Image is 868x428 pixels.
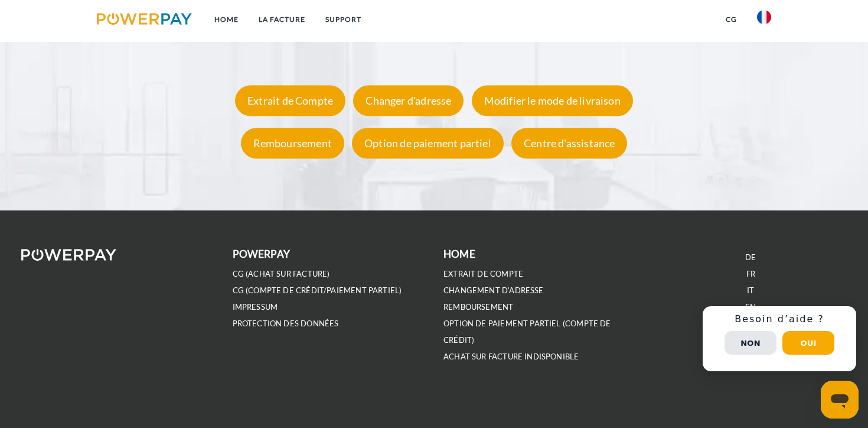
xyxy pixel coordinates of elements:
b: Home [443,248,475,260]
a: Extrait de Compte [232,95,348,108]
a: Home [204,9,249,30]
div: Extrait de Compte [235,86,345,116]
a: Changement d'adresse [443,286,544,296]
a: REMBOURSEMENT [443,302,513,312]
a: CG (Compte de crédit/paiement partiel) [233,286,402,296]
h3: Besoin d’aide ? [710,313,849,325]
iframe: Bouton de lancement de la fenêtre de messagerie [821,381,859,419]
a: DE [745,252,756,262]
a: LA FACTURE [249,9,315,30]
a: IT [747,286,754,296]
div: Changer d'adresse [353,86,464,116]
a: Support [315,9,371,30]
a: OPTION DE PAIEMENT PARTIEL (Compte de crédit) [443,319,611,345]
a: Centre d'assistance [508,137,630,150]
div: Option de paiement partiel [352,128,504,159]
a: EXTRAIT DE COMPTE [443,269,523,279]
button: Oui [782,331,834,355]
a: IMPRESSUM [233,302,278,312]
div: Schnellhilfe [703,306,856,371]
a: Remboursement [238,137,347,150]
a: PROTECTION DES DONNÉES [233,319,339,329]
a: Modifier le mode de livraison [469,95,636,108]
img: logo-powerpay.svg [97,13,192,25]
a: CG (achat sur facture) [233,269,330,279]
a: Changer d'adresse [350,95,466,108]
b: POWERPAY [233,248,290,260]
button: Non [725,331,776,355]
a: ACHAT SUR FACTURE INDISPONIBLE [443,352,579,362]
img: logo-powerpay-white.svg [21,249,116,261]
div: Modifier le mode de livraison [472,86,633,116]
a: FR [746,269,755,279]
div: Remboursement [241,128,344,159]
img: fr [757,10,771,24]
a: EN [745,302,756,312]
a: CG [716,9,747,30]
div: Centre d'assistance [511,128,627,159]
a: Option de paiement partiel [349,137,507,150]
